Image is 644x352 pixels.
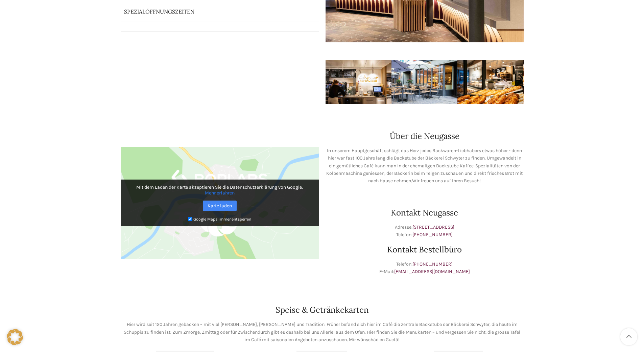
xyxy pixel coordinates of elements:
h2: Kontakt Bestellbüro [326,246,524,254]
input: Google Maps immer entsperren [188,217,192,221]
h2: Speise & Getränkekarten [121,306,524,314]
span: Wir freuen uns auf Ihren Besuch! [412,178,481,184]
p: Mit dem Laden der Karte akzeptieren Sie die Datenschutzerklärung von Google. [125,184,314,196]
a: [PHONE_NUMBER] [412,261,453,267]
p: Hier wird seit 120 Jahren gebacken – mit viel [PERSON_NAME], [PERSON_NAME] und Tradition. Früher ... [121,321,524,344]
p: Telefon: E-Mail: [326,261,524,276]
img: schwyter-17 [326,60,391,104]
a: [EMAIL_ADDRESS][DOMAIN_NAME] [394,269,470,274]
a: Mehr erfahren [205,190,235,196]
h2: Kontakt Neugasse [326,209,524,217]
h2: Über die Neugasse [326,132,524,140]
img: schwyter-10 [523,60,589,104]
img: schwyter-61 [391,60,457,104]
p: Adresse: Telefon: [326,224,524,239]
a: [PHONE_NUMBER] [412,232,453,237]
p: Spezialöffnungszeiten [124,8,296,15]
a: Scroll to top button [620,328,637,345]
img: schwyter-12 [457,60,523,104]
a: Karte laden [203,201,237,211]
small: Google Maps immer entsperren [193,216,251,221]
p: In unserem Hauptgeschäft schlägt das Herz jedes Backwaren-Liebhabers etwas höher - denn hier war ... [326,147,524,185]
a: [STREET_ADDRESS] [412,224,454,230]
img: Google Maps [121,147,319,259]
